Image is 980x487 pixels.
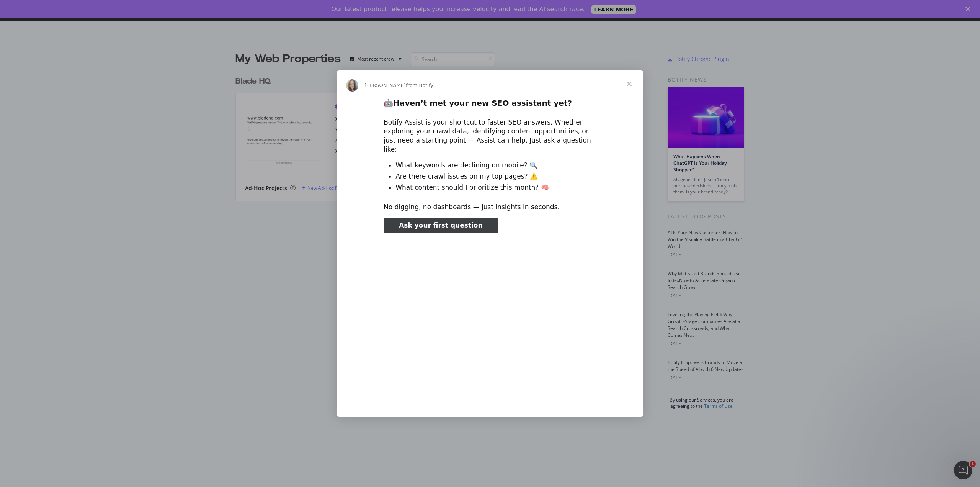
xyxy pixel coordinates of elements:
div: Close [965,7,973,11]
li: What content should I prioritize this month? 🧠 [395,183,596,192]
span: Ask your first question [399,221,482,229]
div: Our latest product release helps you increase velocity and lead the AI search race. [332,5,585,13]
li: What keywords are declining on mobile? 🔍 [395,161,596,170]
div: No digging, no dashboards — just insights in seconds. [384,203,596,212]
b: Haven’t met your new SEO assistant yet? [393,98,572,108]
h2: 🤖 [384,98,596,112]
li: Are there crawl issues on my top pages? ⚠️ [395,172,596,181]
div: Botify Assist is your shortcut to faster SEO answers. Whether exploring your crawl data, identify... [384,118,596,154]
img: Profile image for Colleen [346,79,358,92]
a: LEARN MORE [591,5,637,14]
span: [PERSON_NAME] [364,82,406,88]
span: Close [616,70,643,98]
span: from Botify [406,82,433,88]
video: Play video [330,240,650,400]
a: Ask your first question [384,218,498,233]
